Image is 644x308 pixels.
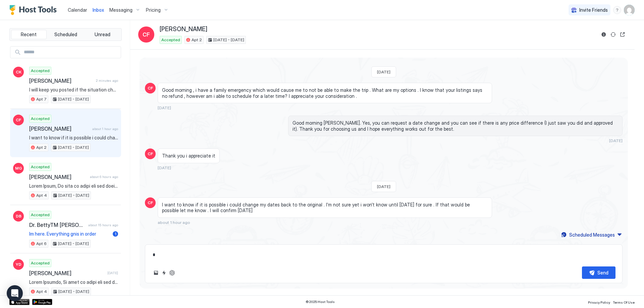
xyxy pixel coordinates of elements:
span: Apt 2 [36,144,47,150]
span: [DATE] [107,271,118,275]
button: Send [582,266,615,279]
span: [DATE] - [DATE] [58,289,89,295]
span: CF [148,85,153,91]
button: Sync reservation [609,30,617,39]
span: Recent [21,32,37,38]
span: Im here. Everything gnis in order [29,231,110,237]
span: Accepted [31,212,50,218]
button: Open reservation [619,30,627,39]
span: [PERSON_NAME] [160,25,207,33]
span: Unread [95,32,110,38]
span: CF [148,151,153,157]
span: Accepted [31,164,50,170]
a: Calendar [68,6,87,13]
span: CF [16,117,21,123]
button: Reservation information [600,30,608,39]
span: Pricing [146,7,161,13]
div: Send [597,269,608,276]
button: Scheduled Messages [560,230,623,239]
span: about 15 hours ago [88,223,118,227]
span: Accepted [31,260,50,266]
span: Invite Friends [579,7,608,13]
span: [PERSON_NAME] [29,270,105,276]
span: I want to know if it is possible i could change my dates back to the original . I’m not sure yet ... [29,135,118,141]
span: [DATE] [609,138,623,143]
button: Unread [85,30,120,39]
span: Messaging [109,7,132,13]
button: Recent [11,30,47,39]
span: Apt 7 [36,96,47,102]
span: [DATE] - [DATE] [58,144,89,150]
a: Google Play Store [32,299,52,305]
span: 1 [115,231,116,236]
span: about 1 hour ago [158,220,190,225]
span: Good morning [PERSON_NAME]. Yes, you can request a date change and you can see if there is any pr... [292,120,618,132]
span: © 2025 Host Tools [306,300,335,304]
span: [PERSON_NAME] [29,174,87,180]
span: Apt 2 [192,37,202,43]
span: Inbox [93,7,104,13]
span: I want to know if it is possible i could change my dates back to the original . I’m not sure yet ... [162,202,488,213]
span: about 1 hour ago [92,127,118,131]
span: Good morning , i have a family emergency which would cause me to not be able to make the trip . W... [162,87,488,99]
span: [DATE] [158,105,171,110]
span: CF [148,200,153,206]
span: [DATE] - [DATE] [58,192,89,198]
span: YD [16,261,21,267]
span: Apt 4 [36,289,47,295]
span: DB [16,213,21,219]
div: tab-group [9,28,122,41]
span: [DATE] [158,165,171,170]
span: [PERSON_NAME] [29,125,90,132]
span: [DATE] - [DATE] [58,241,89,247]
button: Scheduled [48,30,84,39]
button: ChatGPT Auto Reply [168,269,176,277]
span: CF [143,30,150,39]
a: Host Tools Logo [9,5,60,15]
span: CK [16,69,21,75]
div: User profile [624,5,635,15]
a: Inbox [93,6,104,13]
span: 2 minutes ago [96,78,118,83]
span: [PERSON_NAME] [29,77,93,84]
span: Accepted [31,68,50,74]
span: I will keep you posted if the situation changes. [29,87,118,93]
span: Calendar [68,7,87,13]
input: Input Field [21,47,121,58]
button: Upload image [152,269,160,277]
span: Terms Of Use [613,300,635,304]
span: MG [15,165,22,171]
span: Accepted [161,37,180,43]
span: [DATE] [377,184,390,189]
span: Privacy Policy [588,300,610,304]
a: Terms Of Use [613,298,635,305]
div: Open Intercom Messenger [7,285,23,301]
span: [DATE] [377,69,390,74]
span: Accepted [31,116,50,122]
span: [DATE] - [DATE] [213,37,244,43]
a: App Store [9,299,30,305]
a: Privacy Policy [588,298,610,305]
span: about 6 hours ago [90,175,118,179]
span: [DATE] - [DATE] [58,96,89,102]
span: Lorem Ipsumdo, Si amet co adipi eli sed doeiusmo tem INCI UTL Etdol Magn/Aliqu Enimadmin ve qui N... [29,279,118,285]
button: Quick reply [160,269,168,277]
div: Scheduled Messages [569,231,615,238]
span: Apt 4 [36,192,47,198]
span: Scheduled [54,32,77,38]
span: Apt 6 [36,241,47,247]
div: menu [613,6,621,14]
span: Lorem Ipsum, Do sita co adipi eli sed doeiusmo tem INCI UTL Etdol Magn/Aliqu Enimadmin ve qui Nos... [29,183,118,189]
span: Thank you i appreciate it [162,153,215,159]
span: Dr. BettyTM [PERSON_NAME] [29,222,86,228]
